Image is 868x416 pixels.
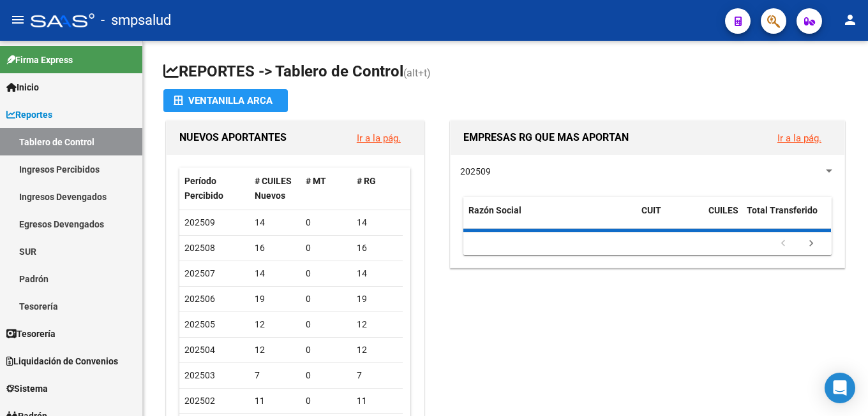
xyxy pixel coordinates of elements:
span: CUILES [708,205,738,215]
span: # CUILES Nuevos [255,176,292,201]
span: CUIT [641,205,661,215]
div: Open Intercom Messenger [825,373,855,403]
div: 14 [255,215,296,230]
mat-icon: person [842,12,858,27]
datatable-header-cell: CUIT [636,197,703,239]
div: 16 [357,241,398,255]
span: 202509 [184,217,215,227]
span: - smpsalud [101,6,171,34]
div: 14 [255,266,296,281]
datatable-header-cell: Período Percibido [179,168,250,210]
div: 7 [357,368,398,383]
div: 16 [255,241,296,255]
div: 14 [357,266,398,281]
a: Ir a la pág. [777,133,821,144]
span: 202508 [184,243,215,253]
span: 202505 [184,319,215,329]
datatable-header-cell: CUILES [703,197,742,239]
span: (alt+t) [403,67,431,79]
span: 202509 [460,166,491,176]
div: 0 [306,266,347,281]
datatable-header-cell: Total Transferido [742,197,831,239]
div: 0 [306,292,347,306]
span: 202507 [184,268,215,278]
span: 202502 [184,396,215,406]
div: 7 [255,368,296,383]
div: 0 [306,317,347,332]
a: go to previous page [771,237,795,251]
div: 0 [306,394,347,408]
span: Liquidación de Convenios [6,354,118,368]
h1: REPORTES -> Tablero de Control [163,61,848,83]
span: EMPRESAS RG QUE MAS APORTAN [463,131,629,143]
div: 0 [306,343,347,357]
span: 202503 [184,370,215,380]
div: 11 [255,394,296,408]
span: NUEVOS APORTANTES [179,131,287,143]
div: 14 [357,215,398,230]
button: Ir a la pág. [767,126,832,150]
div: 0 [306,215,347,230]
div: 12 [255,317,296,332]
div: 19 [255,292,296,306]
span: Reportes [6,108,52,122]
div: 11 [357,394,398,408]
div: 12 [255,343,296,357]
span: 202504 [184,345,215,355]
button: Ventanilla ARCA [163,89,288,112]
span: Razón Social [468,205,521,215]
span: 202506 [184,294,215,304]
div: 12 [357,343,398,357]
a: Ir a la pág. [357,133,401,144]
span: Firma Express [6,53,73,67]
div: Ventanilla ARCA [174,89,278,112]
span: Inicio [6,80,39,94]
div: 19 [357,292,398,306]
datatable-header-cell: Razón Social [463,197,636,239]
div: 0 [306,241,347,255]
datatable-header-cell: # RG [352,168,403,210]
span: # RG [357,176,376,186]
span: # MT [306,176,326,186]
a: go to next page [799,237,823,251]
span: Sistema [6,382,48,396]
span: Total Transferido [747,205,818,215]
datatable-header-cell: # CUILES Nuevos [250,168,301,210]
datatable-header-cell: # MT [301,168,352,210]
div: 12 [357,317,398,332]
span: Tesorería [6,327,56,341]
div: 0 [306,368,347,383]
button: Ir a la pág. [347,126,411,150]
span: Período Percibido [184,176,223,201]
mat-icon: menu [10,12,26,27]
